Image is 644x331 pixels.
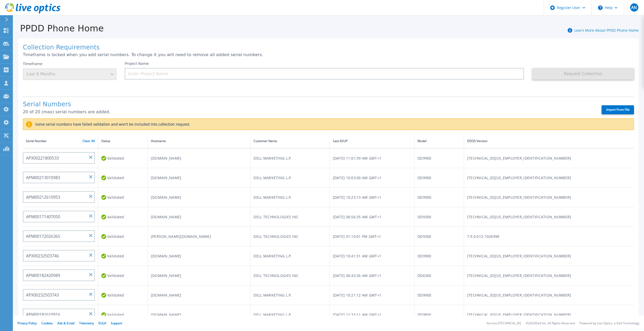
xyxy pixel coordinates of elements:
a: EULA [98,321,106,325]
td: [DATE] 10:23:13 AM GMT+1 [330,188,414,207]
td: DD9900 [414,188,464,207]
td: [DATE] 10:03:00 AM GMT+1 [330,168,414,188]
th: Last ASUP [330,134,414,148]
input: Enter Project Name [125,68,524,80]
label: Timeframe [23,62,42,66]
td: DD9900 [414,285,464,305]
div: Validated [101,193,144,202]
input: Enter Serial Number [23,191,95,203]
td: [DATE] 10:41:31 AM GMT+1 [330,246,414,266]
td: DD6300 [414,266,464,285]
input: Enter Serial Number [23,250,95,262]
label: Import From File [602,105,634,114]
td: [DOMAIN_NAME] [148,207,250,227]
td: [TECHNICAL_ID][US_EMPLOYER_IDENTIFICATION_NUMBER] [464,266,634,285]
td: [DOMAIN_NAME] [148,148,250,168]
div: Validated [101,232,144,241]
button: Request Collection [532,68,634,80]
td: DELL MARKETING L.P. [250,305,330,325]
a: Cookies [41,321,53,325]
td: [TECHNICAL_ID][US_EMPLOYER_IDENTIFICATION_NUMBER] [464,246,634,266]
li: Version: [TECHNICAL_ID] [486,322,521,325]
td: [DATE] 01:10:01 PM GMT+1 [330,227,414,246]
div: Validated [101,173,144,182]
th: DDOS Version [464,134,634,148]
td: DELL TECHNOLOGIES INC [250,227,330,246]
td: DELL MARKETING L.P. [250,148,330,168]
a: Support [111,321,122,325]
div: Validated [101,212,144,222]
div: Serial Number [26,138,95,144]
a: Telemetry [79,321,94,325]
li: © 2025 Dell Inc. All Rights Reserved [526,322,575,325]
td: DELL MARKETING L.P. [250,285,330,305]
td: [DATE] 06:43:26 AM GMT+1 [330,266,414,285]
td: DELL MARKETING L.P. [250,168,330,188]
span: AN [631,5,637,10]
input: Enter Serial Number [23,152,95,164]
td: DD9800 [414,305,464,325]
td: [PERSON_NAME][DOMAIN_NAME] [148,227,250,246]
h1: Collection Requirements [23,44,634,51]
div: Validated [101,310,144,319]
input: Enter Serial Number [23,172,95,183]
th: Model [414,134,464,148]
th: Customer Name [250,134,330,148]
td: [TECHNICAL_ID][US_EMPLOYER_IDENTIFICATION_NUMBER] [464,285,634,305]
a: Clear All [83,139,95,143]
h1: PPDD Phone Home [13,23,104,33]
td: DELL MARKETING L.P. [250,246,330,266]
div: Validated [101,251,144,261]
p: Timeframe is locked when you add serial numbers. To change it you will need to remove all added s... [23,53,634,57]
td: [DOMAIN_NAME] [148,246,250,266]
td: [DATE] 06:56:35 AM GMT+1 [330,207,414,227]
td: [DATE] 10:21:12 AM GMT+1 [330,285,414,305]
label: Some serial numbers have failed validation and won't be included into collection request. [32,122,190,126]
td: [TECHNICAL_ID][US_EMPLOYER_IDENTIFICATION_NUMBER] [464,305,634,325]
input: Enter Serial Number [23,230,95,242]
label: Project Name [125,62,149,65]
td: [DATE] 11:33:11 AM GMT+1 [330,305,414,325]
div: Validated [101,290,144,300]
td: DD9900 [414,246,464,266]
td: DD9300 [414,227,464,246]
input: Enter Serial Number [23,211,95,222]
td: DD9300 [414,207,464,227]
td: [TECHNICAL_ID][US_EMPLOYER_IDENTIFICATION_NUMBER] [464,207,634,227]
td: DD9900 [414,168,464,188]
td: DELL TECHNOLOGIES INC [250,207,330,227]
li: Powered by Live Optics, a Dell Technology [579,322,639,325]
a: Learn More About PPDD Phone Home [574,28,639,33]
th: Hostname [148,134,250,148]
a: Privacy Policy [17,321,37,325]
td: [DOMAIN_NAME] [148,305,250,325]
td: DD9900 [414,148,464,168]
input: Enter Serial Number [23,289,95,301]
td: 7.9.0.012-1026998 [464,227,634,246]
td: DELL MARKETING L.P. [250,188,330,207]
td: [DATE] 11:01:39 AM GMT+1 [330,148,414,168]
td: [TECHNICAL_ID][US_EMPLOYER_IDENTIFICATION_NUMBER] [464,188,634,207]
th: Status [98,134,148,148]
td: [DOMAIN_NAME] [148,188,250,207]
div: Validated [101,153,144,163]
td: [DOMAIN_NAME] [148,168,250,188]
td: [DOMAIN_NAME] [148,266,250,285]
input: Enter Serial Number [23,309,95,320]
td: [TECHNICAL_ID][US_EMPLOYER_IDENTIFICATION_NUMBER] [464,148,634,168]
td: [DOMAIN_NAME] [148,285,250,305]
p: 20 of 20 (max) serial numbers are added. [23,110,164,114]
td: DELL TECHNOLOGIES INC [250,266,330,285]
a: Ads & Email [57,321,75,325]
h1: Serial Numbers [23,101,164,108]
input: Enter Serial Number [23,269,95,281]
div: Validated [101,271,144,280]
td: [TECHNICAL_ID][US_EMPLOYER_IDENTIFICATION_NUMBER] [464,168,634,188]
